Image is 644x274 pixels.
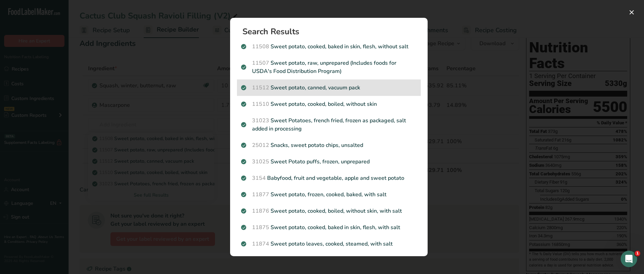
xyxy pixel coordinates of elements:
iframe: Intercom live chat [621,251,637,267]
p: Sweet potato, canned, vacuum pack [241,84,417,92]
span: 11507 [252,59,269,67]
span: 11874 [252,240,269,248]
p: Snacks, sweet potato chips, unsalted [241,141,417,149]
p: Sweet potato, cooked, baked in skin, flesh, with salt [241,223,417,232]
span: 11875 [252,224,269,231]
p: Sweet potato leaves, cooked, steamed, with salt [241,240,417,248]
p: Sweet potato, cooked, baked in skin, flesh, without salt [241,42,417,51]
span: 11876 [252,207,269,215]
span: 3154 [252,174,266,182]
p: Sweet Potato puffs, frozen, unprepared [241,158,417,166]
p: Babyfood, fruit and vegetable, apple and sweet potato [241,174,417,182]
p: Sweet Potatoes, french fried, frozen as packaged, salt added in processing [241,116,417,133]
p: Sweet potato, raw, unprepared (Includes foods for USDA's Food Distribution Program) [241,59,417,75]
span: 11512 [252,84,269,91]
p: Sweet potato, cooked, boiled, without skin, with salt [241,207,417,215]
p: Sweet potato, cooked, boiled, without skin [241,100,417,108]
p: Sweet potato, frozen, cooked, baked, with salt [241,190,417,199]
span: 31025 [252,158,269,165]
span: 1 [635,251,640,256]
span: 31023 [252,117,269,124]
span: 11508 [252,43,269,50]
h1: Search Results [242,27,421,36]
span: 11877 [252,191,269,198]
span: 11510 [252,100,269,108]
span: 25012 [252,141,269,149]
